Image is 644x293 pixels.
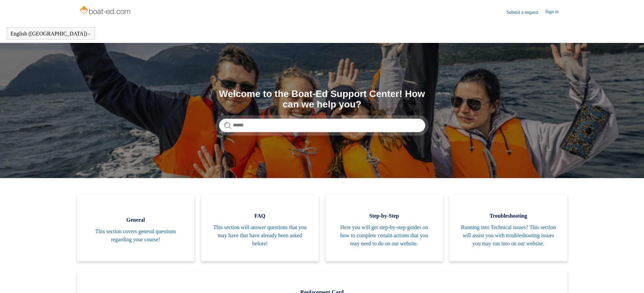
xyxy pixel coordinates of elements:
span: Running into Technical issues? This section will assist you with troubleshooting issues you may r... [460,223,557,248]
a: Sign in [545,8,565,16]
span: Here you will get step-by-step guides on how to complete certain actions that you may need to do ... [336,223,433,248]
div: Live chat [621,270,639,288]
input: Search [219,119,425,132]
span: FAQ [211,212,309,220]
span: This section will answer questions that you may have that have already been asked before! [211,223,309,248]
h1: Welcome to the Boat-Ed Support Center! How can we help you? [219,89,425,110]
span: Step-by-Step [336,212,433,220]
a: FAQ This section will answer questions that you may have that have already been asked before! [201,195,319,261]
span: General [87,216,185,224]
span: This section covers general questions regarding your course! [87,227,185,244]
a: Step-by-Step Here you will get step-by-step guides on how to complete certain actions that you ma... [326,195,443,261]
a: Troubleshooting Running into Technical issues? This section will assist you with troubleshooting ... [450,195,567,261]
img: Boat-Ed Help Center home page [79,4,133,18]
span: Troubleshooting [460,212,557,220]
button: English ([GEOGRAPHIC_DATA]) [10,31,91,37]
a: General This section covers general questions regarding your course! [77,195,195,261]
a: Submit a request [506,9,545,16]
